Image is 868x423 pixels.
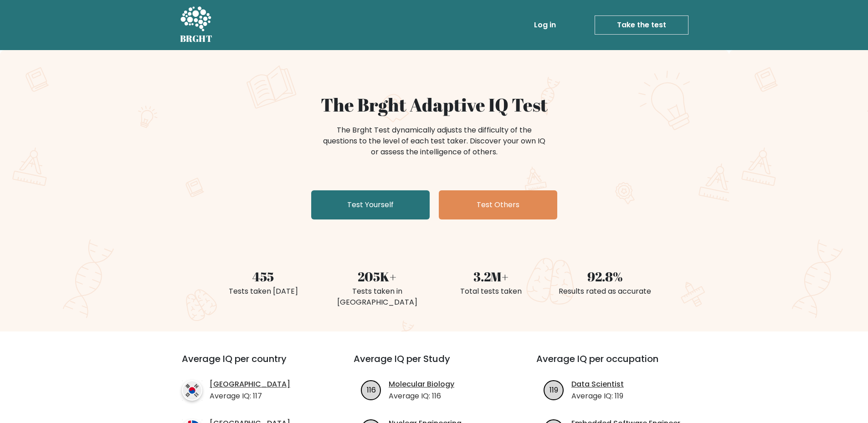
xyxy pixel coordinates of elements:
[320,125,548,158] div: The Brght Test dynamically adjusts the difficulty of the questions to the level of each test take...
[180,33,213,44] h5: BRGHT
[354,353,514,375] h3: Average IQ per Study
[550,384,558,395] text: 119
[182,353,321,375] h3: Average IQ per country
[326,267,429,286] div: 205K+
[210,379,290,390] a: [GEOGRAPHIC_DATA]
[389,391,454,402] p: Average IQ: 116
[210,391,290,402] p: Average IQ: 117
[180,4,213,46] a: BRGHT
[311,190,430,219] a: Test Yourself
[440,267,543,286] div: 3.2M+
[212,267,315,286] div: 455
[367,384,376,395] text: 116
[212,286,315,297] div: Tests taken [DATE]
[389,379,454,390] a: Molecular Biology
[326,286,429,308] div: Tests taken in [GEOGRAPHIC_DATA]
[439,190,557,219] a: Test Others
[554,286,657,297] div: Results rated as accurate
[571,391,624,402] p: Average IQ: 119
[440,286,543,297] div: Total tests taken
[212,94,657,116] h1: The Brght Adaptive IQ Test
[554,267,657,286] div: 92.8%
[571,379,624,390] a: Data Scientist
[530,16,560,34] a: Log in
[595,15,688,35] a: Take the test
[536,353,697,375] h3: Average IQ per occupation
[182,380,202,401] img: country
